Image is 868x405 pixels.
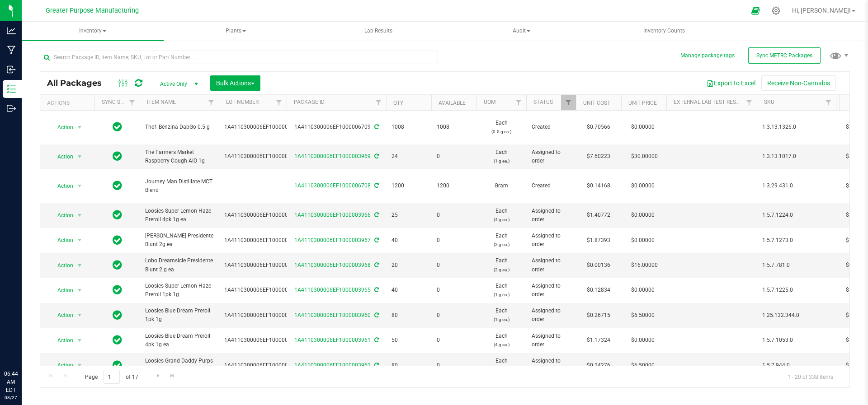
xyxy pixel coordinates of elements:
span: 1.5.7.1273.0 [762,236,830,245]
span: $19.42 [841,359,868,372]
span: In Sync [113,334,122,346]
span: Loosies Blue Dream Preroll 1pk 1g [145,307,213,324]
a: Filter [511,95,526,110]
span: 1A4110300006EF1000002456 [224,311,301,320]
td: $0.24276 [576,353,621,378]
span: 0 [437,336,471,344]
div: Manage settings [770,6,782,15]
span: 1A4110300006EF1000006513 [224,211,301,219]
button: Sync METRC Packages [748,47,821,64]
div: 1A4110300006EF1000006709 [285,123,387,131]
a: Status [533,99,553,105]
p: (2 g ea.) [482,265,521,274]
span: Created [532,123,571,131]
span: 1200 [392,182,426,190]
span: Sync from Compliance System [373,124,379,130]
a: 1A4110300006EF1000003968 [294,262,371,268]
td: $1.40772 [576,203,621,228]
span: In Sync [113,234,122,247]
span: Bulk Actions [216,79,255,87]
span: select [74,334,85,347]
a: Unit Cost [583,100,610,106]
span: 0 [437,261,471,270]
a: Filter [272,95,287,110]
span: select [74,234,85,247]
span: Each [482,282,521,299]
span: $30.00000 [627,150,662,163]
span: 20 [392,261,426,270]
a: Filter [125,95,140,110]
span: Each [482,307,521,324]
a: 1A4110300006EF1000003961 [294,337,371,343]
span: 1A4110300006EF1000006513 [224,286,301,294]
span: Loosies Grand Daddy Purps Preroll 1pk 1g [145,357,213,374]
a: Lot Number [226,99,259,105]
span: Assigned to order [532,307,571,324]
span: 1.3.13.1017.0 [762,152,830,161]
span: Gram [482,182,521,190]
span: 1A4110300006EF1000002457 [224,261,301,270]
span: Action [49,150,74,163]
a: 1A4110300006EF1000003969 [294,153,371,159]
p: 06:44 AM EDT [4,370,18,394]
span: 1A4110300006EF1000006647 [224,123,301,131]
td: $1.87393 [576,228,621,253]
span: Sync from Compliance System [373,287,379,293]
span: Action [49,284,74,297]
p: (4 g ea.) [482,340,521,349]
a: Plants [165,22,307,41]
p: (0.5 g ea.) [482,127,521,136]
td: $0.70566 [576,111,621,144]
span: Action [49,259,74,272]
span: select [74,150,85,163]
span: 1.25.132.344.0 [762,311,830,320]
td: $0.12834 [576,278,621,303]
span: $0.00000 [627,209,659,222]
iframe: Resource center [9,333,36,360]
a: Filter [821,95,836,110]
span: 80 [392,361,426,370]
span: Assigned to order [532,256,571,274]
a: Sync Status [102,99,137,105]
span: $16.00000 [627,259,662,272]
span: select [74,284,85,297]
span: select [74,180,85,192]
span: $6.50000 [627,309,659,322]
span: In Sync [113,284,122,296]
span: [PERSON_NAME] Presidente Blunt 2g ea [145,232,213,249]
a: 1A4110300006EF1000006708 [294,182,371,189]
a: Available [439,100,466,106]
span: Inventory [22,22,164,41]
inline-svg: Analytics [7,26,16,35]
span: Action [49,180,74,192]
span: select [74,309,85,321]
td: $0.14168 [576,169,621,203]
a: 1A4110300006EF1000003962 [294,362,371,368]
input: Search Package ID, Item Name, SKU, Lot or Part Number... [40,51,438,64]
span: $35.19 [841,209,868,222]
span: 0 [437,361,471,370]
a: Go to the next page [151,370,165,382]
span: Sync from Compliance System [373,182,379,189]
span: 1.5.7.1224.0 [762,211,830,219]
span: Loosies Super Lemon Haze Preroll 4pk 1g ea [145,207,213,224]
span: 0 [437,236,471,245]
inline-svg: Manufacturing [7,46,16,55]
span: select [74,259,85,272]
a: 1A4110300006EF1000003966 [294,212,371,218]
span: 0 [437,311,471,320]
span: 40 [392,286,426,294]
inline-svg: Outbound [7,104,16,113]
span: 0 [437,152,471,161]
span: $0.00000 [627,179,659,192]
span: 40 [392,236,426,245]
span: In Sync [113,150,122,163]
span: 25 [392,211,426,219]
span: Journey Man Distillate MCT Blend [145,177,213,195]
span: Page of 17 [77,370,146,384]
a: Filter [742,95,757,110]
span: 0 [437,211,471,219]
span: Inventory Counts [631,27,697,35]
span: 1 - 20 of 338 items [780,370,840,383]
span: Sync from Compliance System [373,212,379,218]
